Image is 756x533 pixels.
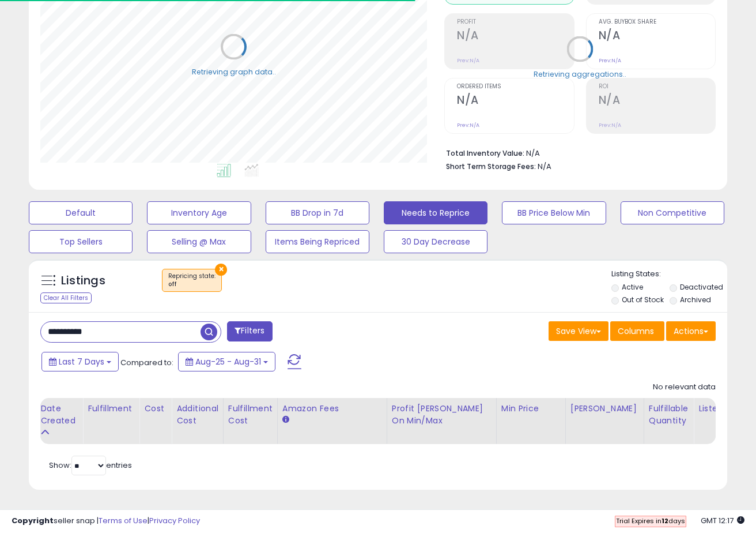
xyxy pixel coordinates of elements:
[701,515,744,526] span: 2025-09-8 12:17 GMT
[680,295,711,305] label: Archived
[501,403,561,415] div: Min Price
[59,356,104,367] span: Last 7 Days
[144,403,167,415] div: Cost
[616,516,685,526] span: Trial Expires in days
[88,403,134,415] div: Fulfillment
[49,460,132,471] span: Show: entries
[227,321,272,341] button: Filters
[618,325,654,337] span: Columns
[12,516,200,527] div: seller snap | |
[387,398,496,444] th: The percentage added to the cost of goods (COGS) that forms the calculator for Min & Max prices.
[40,403,78,427] div: Date Created
[384,201,487,224] button: Needs to Reprice
[41,352,119,371] button: Last 7 Days
[649,403,689,427] div: Fulfillable Quantity
[570,403,639,415] div: [PERSON_NAME]
[61,273,105,289] h5: Listings
[610,321,664,341] button: Columns
[502,201,606,224] button: BB Price Below Min
[147,230,251,253] button: Selling @ Max
[661,516,668,526] b: 12
[534,69,626,79] div: Retrieving aggregations..
[120,357,173,368] span: Compared to:
[192,66,276,77] div: Retrieving graph data..
[282,403,382,415] div: Amazon Fees
[621,201,724,224] button: Non Competitive
[384,230,487,253] button: 30 Day Decrease
[653,382,716,393] div: No relevant data
[168,280,216,288] div: off
[266,201,369,224] button: BB Drop in 7d
[392,403,492,427] div: Profit [PERSON_NAME] on Min/Max
[99,515,148,526] a: Terms of Use
[622,282,643,292] label: Active
[12,515,54,526] strong: Copyright
[168,272,216,289] span: Repricing state :
[228,403,273,427] div: Fulfillment Cost
[680,282,723,292] label: Deactivated
[549,321,608,341] button: Save View
[29,230,133,253] button: Top Sellers
[178,352,275,371] button: Aug-25 - Aug-31
[29,201,133,224] button: Default
[622,295,664,305] label: Out of Stock
[147,201,251,224] button: Inventory Age
[282,415,289,425] small: Amazon Fees.
[611,269,727,280] p: Listing States:
[40,292,92,303] div: Clear All Filters
[666,321,716,341] button: Actions
[149,515,200,526] a: Privacy Policy
[266,230,369,253] button: Items Being Repriced
[176,403,218,427] div: Additional Cost
[195,356,261,367] span: Aug-25 - Aug-31
[215,264,227,276] button: ×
